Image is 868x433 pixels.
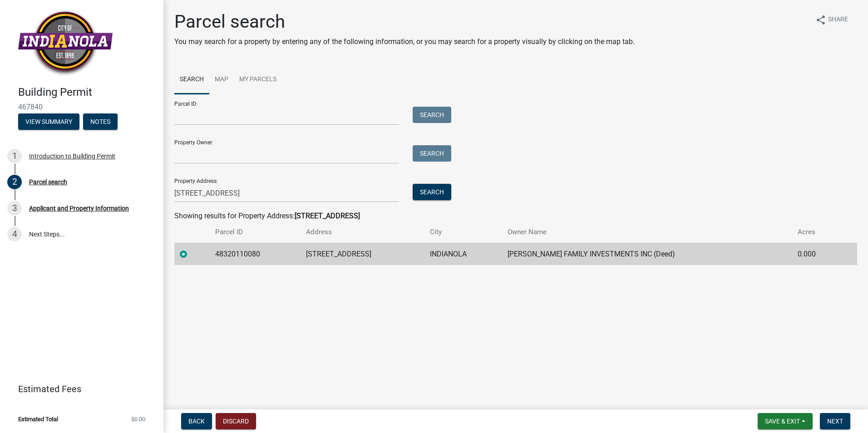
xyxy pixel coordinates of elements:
a: Map [209,65,234,94]
th: Owner Name [502,221,792,243]
button: Search [413,184,451,200]
wm-modal-confirm: Summary [18,118,79,126]
td: INDIANOLA [424,243,502,265]
a: My Parcels [234,65,282,94]
div: Showing results for Property Address: [174,211,857,221]
span: Back [188,418,205,425]
td: 48320110080 [210,243,301,265]
p: You may search for a property by entering any of the following information, or you may search for... [174,36,635,47]
button: View Summary [18,113,79,130]
div: Parcel search [29,179,67,185]
th: Parcel ID [210,221,301,243]
span: Save & Exit [765,418,800,425]
span: 467840 [18,103,145,111]
div: 1 [7,149,22,163]
th: City [424,221,502,243]
img: City of Indianola, Iowa [18,10,113,76]
button: Search [413,145,451,162]
div: Applicant and Property Information [29,205,129,212]
h4: Building Permit [18,86,156,99]
wm-modal-confirm: Notes [83,118,118,126]
span: $0.00 [131,416,145,422]
strong: [STREET_ADDRESS] [295,212,360,220]
th: Address [301,221,424,243]
button: Notes [83,113,118,130]
span: Share [828,15,848,25]
a: Estimated Fees [7,380,149,398]
div: 3 [7,201,22,216]
td: [STREET_ADDRESS] [301,243,424,265]
span: Next [827,418,843,425]
button: Back [181,413,212,429]
button: shareShare [808,11,855,29]
span: Estimated Total [18,416,58,422]
button: Search [413,107,451,123]
div: 4 [7,227,22,241]
td: [PERSON_NAME] FAMILY INVESTMENTS INC (Deed) [502,243,792,265]
button: Next [820,413,850,429]
h1: Parcel search [174,11,635,33]
i: share [815,15,826,25]
div: 2 [7,175,22,189]
td: 0.000 [792,243,839,265]
a: Search [174,65,209,94]
button: Discard [216,413,256,429]
button: Save & Exit [758,413,813,429]
div: Introduction to Building Permit [29,153,115,159]
th: Acres [792,221,839,243]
